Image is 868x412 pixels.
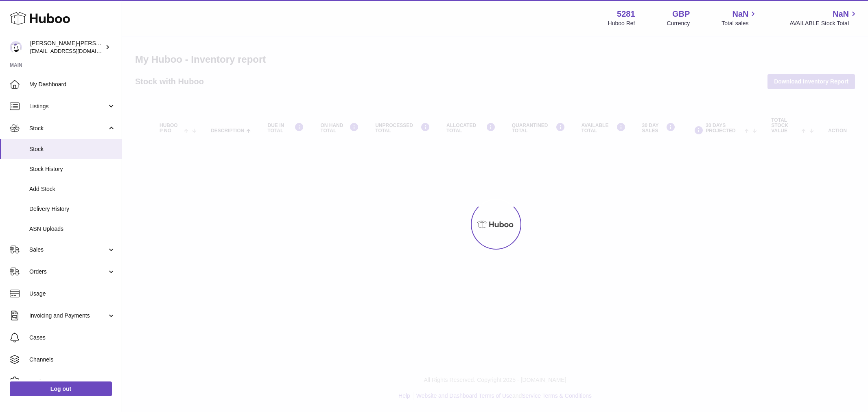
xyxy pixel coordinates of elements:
span: [EMAIL_ADDRESS][DOMAIN_NAME] [30,48,120,54]
span: My Dashboard [29,81,116,88]
a: NaN AVAILABLE Stock Total [789,9,858,27]
strong: 5281 [617,9,635,20]
span: Listings [29,103,107,110]
div: [PERSON_NAME]-[PERSON_NAME] [30,39,103,55]
span: Total sales [722,20,758,27]
span: Cases [29,334,116,342]
span: NaN [732,9,748,20]
span: Invoicing and Payments [29,312,107,320]
span: Stock History [29,165,116,173]
a: NaN Total sales [722,9,758,27]
span: NaN [833,9,849,20]
span: Stock [29,125,107,132]
span: Orders [29,268,107,276]
div: Huboo Ref [608,20,635,27]
span: Settings [29,378,116,386]
span: ASN Uploads [29,225,116,233]
img: internalAdmin-5281@internal.huboo.com [10,41,22,53]
a: Log out [10,381,112,396]
strong: GBP [672,9,690,20]
span: Channels [29,356,116,364]
span: Stock [29,145,116,153]
span: Sales [29,246,107,254]
div: Currency [667,20,690,27]
span: AVAILABLE Stock Total [789,20,858,27]
span: Delivery History [29,205,116,213]
span: Usage [29,290,116,298]
span: Add Stock [29,185,116,193]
